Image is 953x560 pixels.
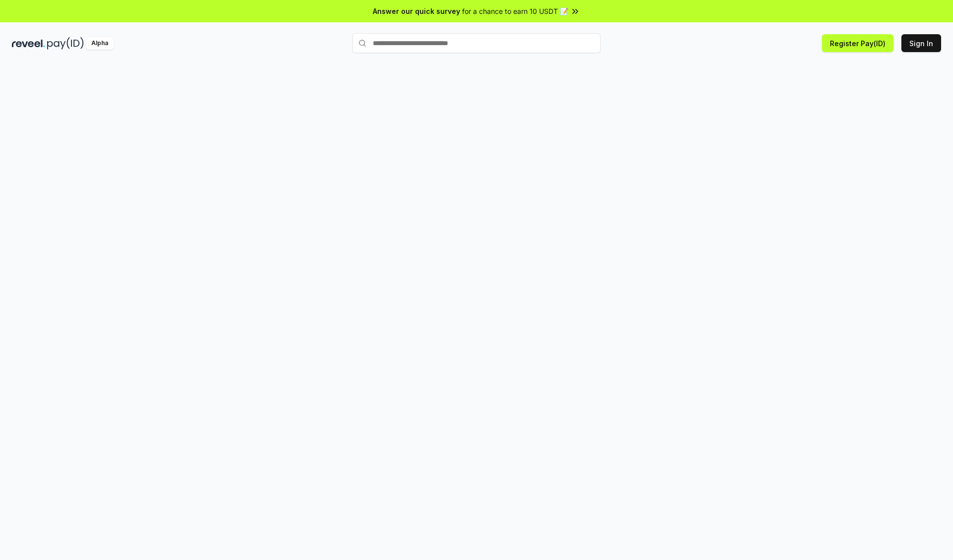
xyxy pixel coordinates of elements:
span: for a chance to earn 10 USDT 📝 [462,6,568,16]
div: Alpha [86,37,114,50]
button: Sign In [901,34,941,52]
img: reveel_dark [12,37,45,50]
button: Register Pay(ID) [822,34,893,52]
img: pay_id [47,37,84,50]
span: Answer our quick survey [373,6,460,16]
